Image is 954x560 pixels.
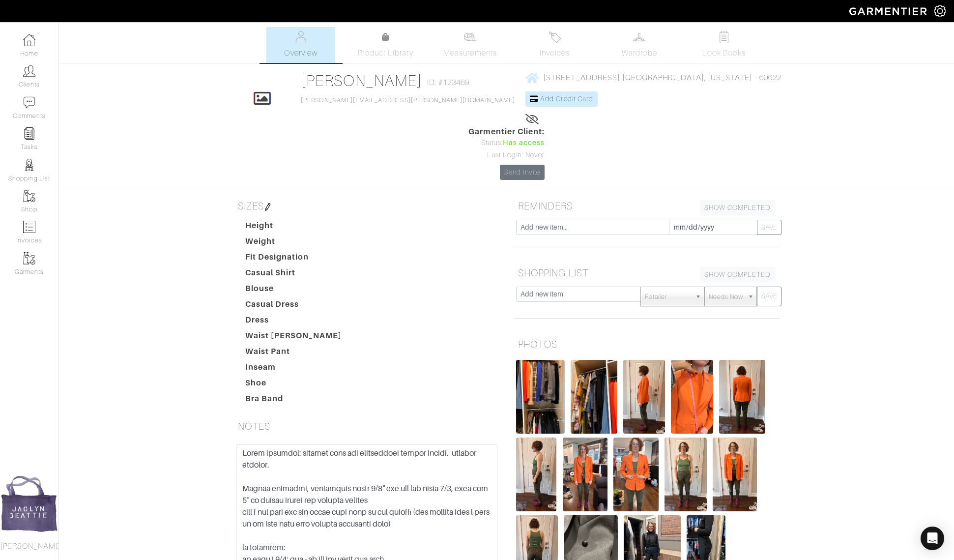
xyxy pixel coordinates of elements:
[516,220,669,235] input: Add new item...
[23,127,35,140] img: reminder-icon-8004d30b9f0a5d33ae49ab947aed9ed385cf756f9e5892f1edd6e32f2345188e.png
[563,438,607,511] img: jLiRMsNCmLxSzu5MnHYsGS9K
[844,2,934,20] img: garmentier-logo-header-white-b43fb05a5012e4ada735d5af1a66efaba907eab6374d6393d1fbf88cb4ef424d.png
[238,393,350,409] dt: Bra Band
[605,27,674,63] a: Wardrobe
[700,200,776,215] a: SHOW COMPLETED
[622,47,657,59] span: Wardrobe
[514,334,780,354] h5: PHOTOS
[571,360,617,434] img: ztjFCmfjYWrg7YJ87U2LuDkk
[549,31,561,43] img: orders-27d20c2124de7fd6de4e0e44c1d41de31381a507db9b33961299e4e07d508b8c.svg
[23,159,35,171] img: stylists-icon-eb353228a002819b7ec25b43dbf5f0378dd9e0616d9560372ff212230b889e62.png
[718,31,730,43] img: todo-9ac3debb85659649dc8f770b8b6100bb5dab4b48dedcbae339e5042a72dfd3cc.svg
[713,438,757,511] img: 6JTykD1v5DAPo8kXYfsRyZJD
[301,97,515,104] a: [PERSON_NAME][EMAIL_ADDRESS][PERSON_NAME][DOMAIN_NAME]
[238,377,350,393] dt: Shoe
[234,196,499,216] h5: SIZES
[464,31,476,43] img: measurements-466bbee1fd09ba9460f595b01e5d73f9e2bff037440d3c8f018324cb6cdf7a4a.svg
[238,346,350,361] dt: Waist Pant
[238,236,350,251] dt: Weight
[23,96,35,109] img: comment-icon-a0a6a9ef722e966f86d9cbdc48e553b5cf19dbc54f86b18d962a5391bc8f6eb6.png
[633,31,645,43] img: wardrobe-487a4870c1b7c33e795ec22d11cfc2ed9d08956e64fb3008fe2437562e282088.svg
[427,77,470,88] span: ID: #123469
[23,190,35,202] img: garments-icon-b7da505a4dc4fd61783c78ac3ca0ef83fa9d6f193b1c9dc38574b1d14d53ca28.png
[540,47,570,59] span: Invoices
[525,71,781,84] a: [STREET_ADDRESS] [GEOGRAPHIC_DATA], [US_STATE] - 60622
[23,65,35,77] img: clients-icon-6bae9207a08558b7cb47a8932f037763ab4055f8c8b6bfacd5dc20c3e0201464.png
[468,126,545,138] span: Garmentier Client:
[514,196,780,216] h5: REMINDERS
[503,138,545,148] span: Has access
[516,438,557,511] img: DSNjnRcCeBDoQqfkqzt8Nna7
[238,330,350,346] dt: Waist [PERSON_NAME]
[921,527,944,550] div: Open Intercom Messenger
[709,287,743,307] span: Needs Now
[238,220,350,236] dt: Height
[719,360,765,434] img: kU6pba7ppAfpBipccZW1TVf6
[757,220,781,235] button: SAVE
[23,34,35,46] img: dashboard-icon-dbcd8f5a0b271acd01030246c82b418ddd0df26cd7fceb0bd07c9910d44c42f6.png
[238,298,350,314] dt: Casual Dress
[540,95,593,103] span: Add Credit Card
[468,138,545,148] div: Status:
[645,287,691,307] span: Retailer
[690,27,758,63] a: Look Books
[266,27,335,63] a: Overview
[757,287,781,306] button: SAVE
[238,283,350,298] dt: Blouse
[623,360,665,434] img: gcgfWoFkG6QmwNYes8j7TjK5
[358,47,413,59] span: Product Library
[301,72,422,89] a: [PERSON_NAME]
[671,360,713,434] img: wYGVjos3uwuYSHZBGtCQ6gXC
[23,252,35,265] img: garments-icon-b7da505a4dc4fd61783c78ac3ca0ef83fa9d6f193b1c9dc38574b1d14d53ca28.png
[295,31,307,43] img: basicinfo-40fd8af6dae0f16599ec9e87c0ef1c0a1fdea2edbe929e3d69a839185d80c458.svg
[264,203,272,211] img: pen-cf24a1663064a2ec1b9c1bd2387e9de7a2fa800b781884d57f21acf72779bad2.png
[284,47,317,59] span: Overview
[514,263,780,283] h5: SHOPPING LIST
[516,360,565,434] img: ZzfeSSHV91Y5MT1YCQYv9Kdp
[435,27,505,63] a: Measurements
[468,150,545,161] div: Last Login: Never
[934,5,946,17] img: gear-icon-white-bd11855cb880d31180b6d7d6211b90ccbf57a29d726f0c71d8c61bd08dd39cc2.png
[500,165,545,180] a: Send Invite
[702,47,746,59] span: Look Books
[525,91,598,107] a: Add Credit Card
[238,267,350,283] dt: Casual Shirt
[23,221,35,233] img: orders-icon-0abe47150d42831381b5fb84f609e132dff9fe21cb692f30cb5eec754e2cba89.png
[238,314,350,330] dt: Dress
[238,361,350,377] dt: Inseam
[700,267,776,282] a: SHOW COMPLETED
[234,416,499,436] h5: NOTES
[520,27,589,63] a: Invoices
[238,251,350,267] dt: Fit Designation
[516,287,641,302] input: Add new item
[351,31,420,59] a: Product Library
[543,73,781,82] span: [STREET_ADDRESS] [GEOGRAPHIC_DATA], [US_STATE] - 60622
[665,438,707,511] img: 8Qs6ZKB3LrPj1RESNszk9h8L
[443,47,497,59] span: Measurements
[613,438,659,511] img: QAVUufy1J7R3x2sryc6ZUxij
